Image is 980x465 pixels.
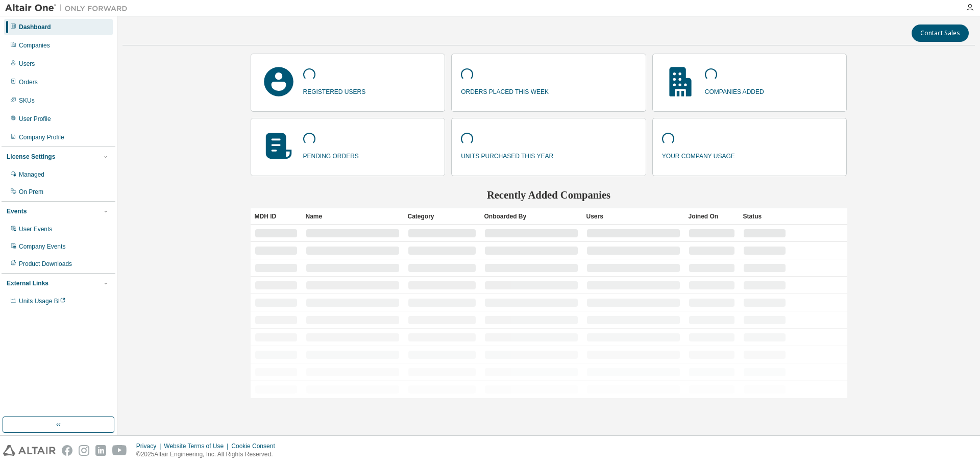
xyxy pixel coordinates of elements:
[306,208,400,225] div: Name
[484,208,578,225] div: Onboarded By
[408,208,476,225] div: Category
[303,85,366,96] p: registered users
[461,149,553,161] p: units purchased this year
[705,85,764,96] p: companies added
[461,85,549,96] p: orders placed this week
[19,260,72,268] div: Product Downloads
[136,442,164,450] div: Privacy
[689,208,735,225] div: Joined On
[19,225,52,233] div: User Events
[912,25,969,42] button: Contact Sales
[19,298,66,305] span: Units Usage BI
[19,23,51,31] div: Dashboard
[19,78,38,86] div: Orders
[662,149,735,161] p: your company usage
[586,208,680,225] div: Users
[3,445,56,456] img: altair_logo.svg
[19,115,51,123] div: User Profile
[79,445,89,456] img: instagram.svg
[19,242,65,251] div: Company Events
[112,445,127,456] img: youtube.svg
[19,133,64,141] div: Company Profile
[303,149,359,161] p: pending orders
[5,3,133,13] img: Altair One
[255,208,298,225] div: MDH ID
[743,208,786,225] div: Status
[231,442,281,450] div: Cookie Consent
[19,170,44,179] div: Managed
[251,188,847,202] h2: Recently Added Companies
[62,445,72,456] img: facebook.svg
[136,450,281,459] p: © 2025 Altair Engineering, Inc. All Rights Reserved.
[7,207,27,215] div: Events
[7,153,55,161] div: License Settings
[95,445,106,456] img: linkedin.svg
[19,96,35,105] div: SKUs
[19,60,35,68] div: Users
[19,188,43,196] div: On Prem
[7,279,48,287] div: External Links
[19,41,50,50] div: Companies
[164,442,231,450] div: Website Terms of Use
